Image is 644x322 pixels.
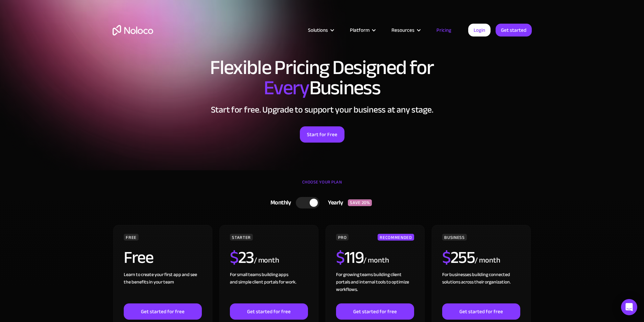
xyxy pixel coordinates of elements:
[319,198,348,208] div: Yearly
[124,271,201,303] div: Learn to create your first app and see the benefits in your team ‍
[428,26,460,34] a: Pricing
[124,249,153,266] h2: Free
[496,24,532,36] a: Get started
[363,255,389,266] div: / month
[113,25,153,35] a: home
[336,234,349,241] div: PRO
[230,271,308,303] div: For small teams building apps and simple client portals for work. ‍
[383,26,428,34] div: Resources
[300,126,344,143] a: Start for Free
[230,303,308,320] a: Get started for free
[348,199,372,206] div: SAVE 20%
[350,26,369,34] div: Platform
[113,105,532,115] h2: Start for free. Upgrade to support your business at any stage.
[442,234,467,241] div: BUSINESS
[442,249,475,266] h2: 255
[230,242,238,273] span: $
[113,57,532,98] h1: Flexible Pricing Designed for Business
[124,303,201,320] a: Get started for free
[113,177,532,194] div: CHOOSE YOUR PLAN
[308,26,328,34] div: Solutions
[230,234,253,241] div: STARTER
[468,24,491,36] a: Login
[442,242,451,273] span: $
[124,234,139,241] div: FREE
[621,299,637,315] div: Open Intercom Messenger
[336,249,363,266] h2: 119
[336,242,344,273] span: $
[341,26,383,34] div: Platform
[300,26,341,34] div: Solutions
[336,271,414,303] div: For growing teams building client portals and internal tools to optimize workflows.
[254,255,279,266] div: / month
[475,255,500,266] div: / month
[391,26,414,34] div: Resources
[264,69,309,107] span: Every
[262,198,296,208] div: Monthly
[442,303,520,320] a: Get started for free
[442,271,520,303] div: For businesses building connected solutions across their organization. ‍
[378,234,414,241] div: RECOMMENDED
[336,303,414,320] a: Get started for free
[230,249,254,266] h2: 23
